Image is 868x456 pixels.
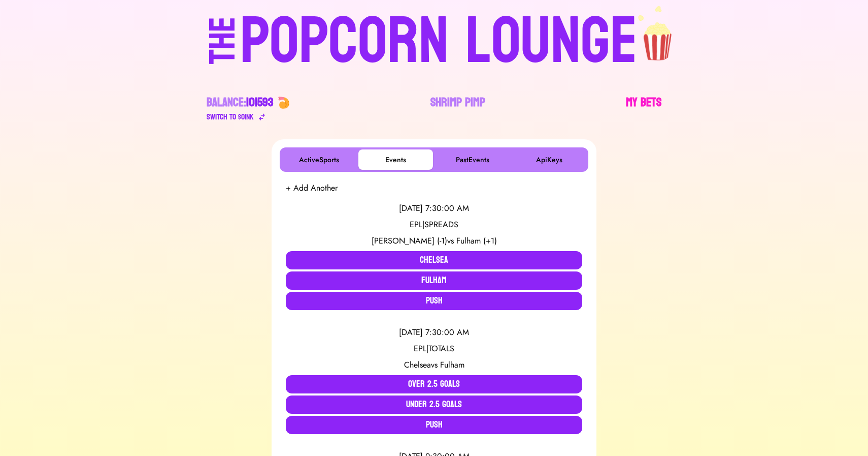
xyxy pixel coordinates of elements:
[456,235,497,247] span: Fulham (+1)
[207,95,274,111] div: Balance:
[286,271,582,290] button: Fulham
[286,326,582,339] div: [DATE] 7:30:00 AM
[246,92,274,113] span: 101593
[286,219,582,231] div: EPL | SPREADS
[286,359,582,371] div: vs
[205,17,241,84] div: THE
[286,343,582,355] div: EPL | TOTALS
[286,375,582,393] button: Over 2.5 Goals
[430,95,485,123] a: Shrimp Pimp
[372,235,447,247] span: [PERSON_NAME] (-1)
[286,202,582,215] div: [DATE] 7:30:00 AM
[282,149,356,170] button: ActiveSports
[240,9,638,74] div: POPCORN LOUNGE
[207,111,254,123] div: Switch to $ OINK
[286,292,582,310] button: Push
[440,359,464,371] span: Fulham
[286,182,338,194] button: + Add Another
[638,5,679,62] img: popcorn
[286,396,582,414] button: Under 2.5 Goals
[626,95,661,123] a: My Bets
[358,149,433,170] button: Events
[278,97,290,109] img: 🍤
[435,149,510,170] button: PastEvents
[121,5,747,74] a: THEPOPCORN LOUNGEpopcorn
[404,359,431,371] span: Chelsea
[512,149,586,170] button: ApiKeys
[286,416,582,434] button: Push
[286,235,582,247] div: vs
[286,251,582,269] button: Chelsea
